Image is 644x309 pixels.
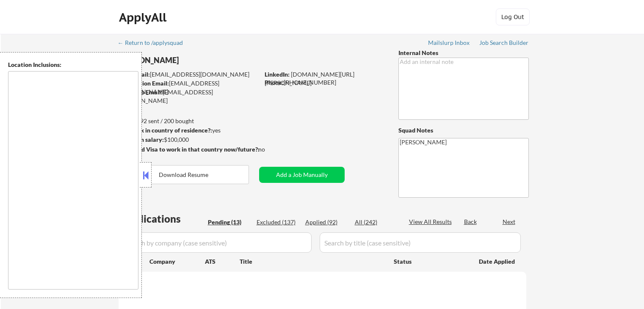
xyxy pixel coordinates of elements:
[121,214,205,224] div: Applications
[205,257,240,266] div: ATS
[240,257,386,266] div: Title
[428,40,470,46] div: Mailslurp Inbox
[121,232,312,253] input: Search by company (case sensitive)
[118,127,212,134] strong: Can work in country of residence?:
[119,88,259,105] div: [EMAIL_ADDRESS][DOMAIN_NAME]
[265,71,354,86] a: [DOMAIN_NAME][URL][PERSON_NAME]
[119,55,293,66] div: [PERSON_NAME]
[119,70,259,79] div: [EMAIL_ADDRESS][DOMAIN_NAME]
[409,218,454,226] div: View All Results
[118,39,191,48] a: ← Return to /applysquad
[119,165,249,184] button: Download Resume
[259,167,345,183] button: Add a Job Manually
[257,218,299,226] div: Excluded (137)
[394,254,467,269] div: Status
[265,78,384,87] div: [PHONE_NUMBER]
[496,8,530,25] button: Log Out
[398,126,529,135] div: Squad Notes
[479,257,516,266] div: Date Applied
[398,49,529,57] div: Internal Notes
[208,218,250,226] div: Pending (13)
[503,218,516,226] div: Next
[428,39,470,48] a: Mailslurp Inbox
[355,218,397,226] div: All (242)
[119,79,259,96] div: [EMAIL_ADDRESS][DOMAIN_NAME]
[119,146,260,153] strong: Will need Visa to work in that country now/future?:
[118,126,257,135] div: yes
[258,145,282,154] div: no
[118,40,191,46] div: ← Return to /applysquad
[119,10,169,25] div: ApplyAll
[479,40,529,46] div: Job Search Builder
[265,79,284,86] strong: Phone:
[118,117,259,125] div: 92 sent / 200 bought
[265,71,290,78] strong: LinkedIn:
[118,135,259,144] div: $100,000
[464,218,478,226] div: Back
[8,61,138,69] div: Location Inclusions:
[305,218,348,226] div: Applied (92)
[149,257,205,266] div: Company
[320,232,521,253] input: Search by title (case sensitive)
